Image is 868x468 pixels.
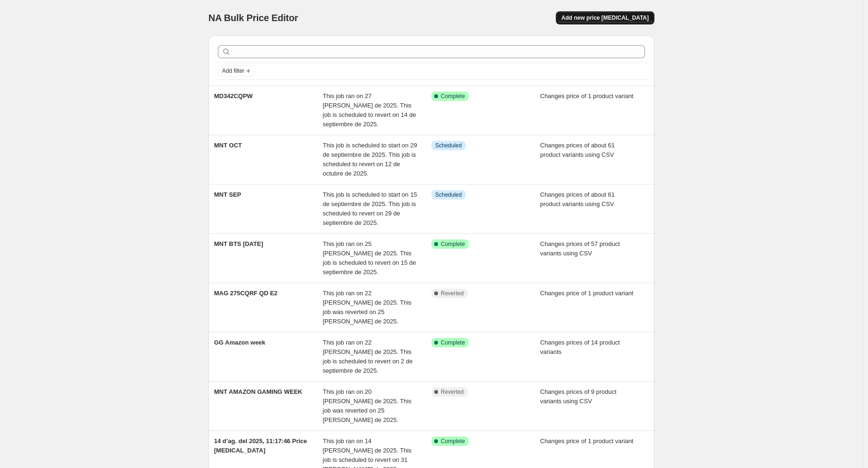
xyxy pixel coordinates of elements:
[441,240,465,248] span: Complete
[441,388,464,396] span: Reverted
[561,14,649,22] span: Add new price [MEDICAL_DATA]
[214,437,307,454] span: 14 d’ag. del 2025, 11:17:46 Price [MEDICAL_DATA]
[214,191,241,198] span: MNT SEP
[435,142,462,149] span: Scheduled
[540,240,620,257] span: Changes prices of 57 product variants using CSV
[214,290,277,297] span: MAG 275CQRF QD E2
[540,339,620,355] span: Changes prices of 14 product variants
[323,142,417,177] span: This job is scheduled to start on 29 de septiembre de 2025. This job is scheduled to revert on 12...
[540,142,615,158] span: Changes prices of about 61 product variants using CSV
[435,191,462,199] span: Scheduled
[323,339,413,374] span: This job ran on 22 [PERSON_NAME] de 2025. This job is scheduled to revert on 2 de septiembre de 2...
[540,388,617,405] span: Changes prices of 9 product variants using CSV
[323,92,416,128] span: This job ran on 27 [PERSON_NAME] de 2025. This job is scheduled to revert on 14 de septiembre de ...
[214,388,302,395] span: MNT AMAZON GAMING WEEK
[214,92,253,100] span: MD342CQPW
[222,67,244,75] span: Add filter
[441,339,465,346] span: Complete
[214,240,263,247] span: MNT BTS [DATE]
[556,11,654,24] button: Add new price [MEDICAL_DATA]
[323,388,412,423] span: This job ran on 20 [PERSON_NAME] de 2025. This job was reverted on 25 [PERSON_NAME] de 2025.
[218,65,255,77] button: Add filter
[214,142,242,149] span: MNT OCT
[208,13,298,23] span: NA Bulk Price Editor
[441,92,465,100] span: Complete
[540,191,615,207] span: Changes prices of about 61 product variants using CSV
[540,92,634,100] span: Changes price of 1 product variant
[323,191,417,226] span: This job is scheduled to start on 15 de septiembre de 2025. This job is scheduled to revert on 29...
[214,339,265,346] span: GG Amazon week
[540,437,634,445] span: Changes price of 1 product variant
[323,240,416,276] span: This job ran on 25 [PERSON_NAME] de 2025. This job is scheduled to revert on 15 de septiembre de ...
[323,290,412,325] span: This job ran on 22 [PERSON_NAME] de 2025. This job was reverted on 25 [PERSON_NAME] de 2025.
[441,290,464,297] span: Reverted
[441,437,465,445] span: Complete
[540,290,634,297] span: Changes price of 1 product variant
